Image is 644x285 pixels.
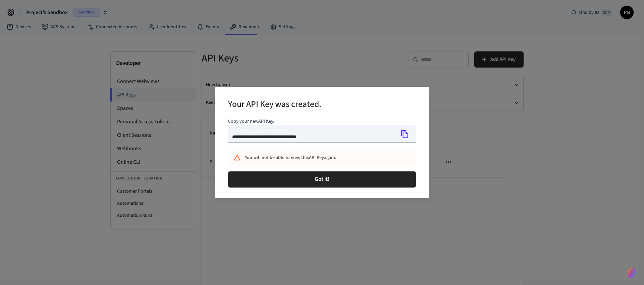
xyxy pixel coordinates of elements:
[245,152,386,164] div: You will not be able to view this API Key again.
[228,118,416,125] p: Copy your new API Key .
[228,95,321,115] h2: Your API Key was created.
[628,268,636,278] img: SeamLogoGradient.69752ec5.svg
[228,171,416,188] button: Got it!
[398,127,412,141] button: Copy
